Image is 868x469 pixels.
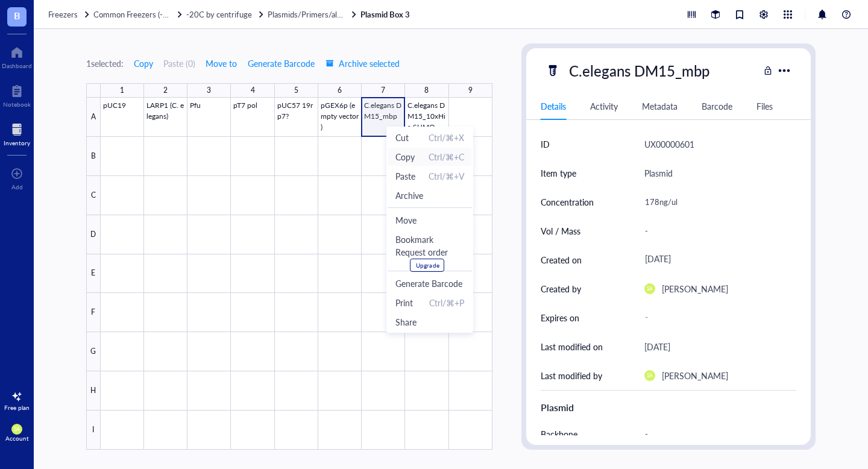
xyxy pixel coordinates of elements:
div: 9 [468,83,473,98]
div: F [86,293,101,332]
div: B [86,137,101,176]
div: Vol / Mass [541,224,580,238]
div: Dashboard [2,62,32,69]
span: Generate Barcode [395,277,464,290]
div: 1 selected: [86,57,124,70]
span: SA [14,426,20,432]
div: 4 [251,83,255,98]
div: Created by [541,282,581,295]
span: Ctrl/⌘+X [429,131,464,144]
div: - [640,421,791,447]
div: 6 [338,83,342,98]
div: UX00000601 [644,137,694,151]
div: Barcode [702,99,732,113]
span: SA [647,373,653,379]
div: G [86,332,101,371]
button: Paste (0) [163,54,195,73]
span: Archive selected [325,58,400,68]
span: Ctrl/⌘+V [429,169,464,183]
div: Created on [541,253,582,266]
span: Plasmids/Primers/all things nucleic acid [268,8,402,20]
div: Last modified on [541,340,603,353]
div: Files [756,99,773,113]
div: C [86,176,101,215]
div: 5 [294,83,298,98]
div: C.elegans DM15_mbp [564,58,715,83]
div: [PERSON_NAME] [662,368,728,383]
div: Add [11,183,23,190]
div: Details [541,99,566,113]
div: [DATE] [640,249,791,271]
div: Concentration [541,195,594,209]
span: Copy [134,58,153,68]
div: Backbone [541,427,577,441]
span: Copy [395,150,415,163]
div: Inventory [4,139,30,146]
span: Ctrl/⌘+C [429,150,464,163]
a: Dashboard [2,43,32,69]
div: D [86,215,101,254]
span: Share [395,315,464,329]
div: Item type [541,166,576,180]
span: Freezers [48,8,78,20]
span: Generate Barcode [248,58,315,68]
span: Move [395,213,464,227]
span: -20C by centrifuge [186,8,252,20]
span: SA [647,286,653,292]
span: B [14,8,20,23]
span: Ctrl/⌘+P [429,296,464,309]
span: Print [395,296,413,309]
div: Upgrade [416,262,439,269]
div: Activity [590,99,618,113]
div: [PERSON_NAME] [662,282,728,296]
div: 8 [424,83,429,98]
div: E [86,254,101,294]
button: Move to [205,54,237,73]
span: Request order [395,245,464,272]
div: Free plan [4,404,30,411]
button: Generate Barcode [247,54,315,73]
div: H [86,371,101,411]
div: Plasmid [541,400,796,415]
a: Inventory [4,120,30,146]
div: 7 [381,83,385,98]
button: Copy [133,54,154,73]
span: Cut [395,131,409,144]
div: 178ng/ul [640,189,791,215]
div: I [86,411,101,450]
div: - [640,218,791,244]
div: ID [541,137,550,151]
div: Metadata [642,99,678,113]
a: Freezers [48,9,91,20]
div: A [86,98,101,137]
div: Notebook [3,101,31,108]
a: Plasmid Box 3 [360,9,412,20]
div: - [640,307,791,329]
div: 3 [207,83,211,98]
span: Archive [395,189,423,202]
span: Bookmark [395,233,464,246]
a: Notebook [3,81,31,108]
a: Common Freezers (-20C &-80C) [93,9,184,20]
div: 1 [120,83,124,98]
div: Account [5,435,29,442]
div: 2 [163,83,168,98]
a: -20C by centrifugePlasmids/Primers/all things nucleic acid [186,9,358,20]
button: Archive selected [325,54,400,73]
div: Expires on [541,311,579,324]
span: Move to [206,58,237,68]
div: [DATE] [644,339,670,354]
div: Plasmid [644,166,673,180]
span: Common Freezers (-20C &-80C) [93,8,205,20]
div: Last modified by [541,369,602,382]
span: Paste [395,169,415,183]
